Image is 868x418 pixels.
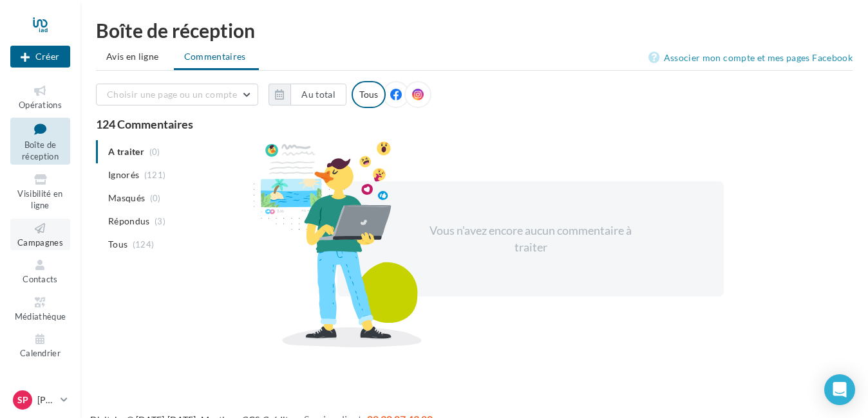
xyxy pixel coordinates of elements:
span: Ignorés [108,168,139,181]
div: Vous n'avez encore aucun commentaire à traiter [420,223,641,255]
div: Open Intercom Messenger [824,374,855,405]
a: Médiathèque [10,293,70,324]
button: Au total [269,84,346,105]
span: Opérations [19,100,62,110]
a: Boîte de réception [10,118,70,165]
div: Nouvelle campagne [10,46,70,68]
span: (121) [144,170,166,180]
span: Sp [17,394,28,406]
button: Choisir une page ou un compte [96,84,258,105]
a: Visibilité en ligne [10,170,70,214]
span: Répondus [108,215,150,228]
a: Contacts [10,255,70,287]
button: Créer [10,46,70,68]
span: (0) [150,193,161,203]
span: Masqués [108,192,145,204]
span: Avis en ligne [106,50,159,63]
span: Médiathèque [15,311,66,322]
div: 124 Commentaires [96,118,853,130]
a: Opérations [10,81,70,113]
span: Visibilité en ligne [17,188,62,211]
span: Boîte de réception [22,140,59,162]
span: Campagnes [17,237,63,248]
span: Contacts [23,274,58,284]
span: Choisir une page ou un compte [107,89,237,100]
span: Calendrier [20,348,61,358]
a: Sp [PERSON_NAME] [10,388,70,412]
a: Campagnes [10,219,70,250]
button: Au total [290,84,346,105]
div: Boîte de réception [96,21,853,40]
span: (124) [133,239,155,250]
span: (3) [155,216,165,226]
p: [PERSON_NAME] [37,394,55,406]
a: Associer mon compte et mes pages Facebook [648,50,853,66]
a: Calendrier [10,329,70,361]
span: Tous [108,238,127,251]
div: Tous [352,81,386,108]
